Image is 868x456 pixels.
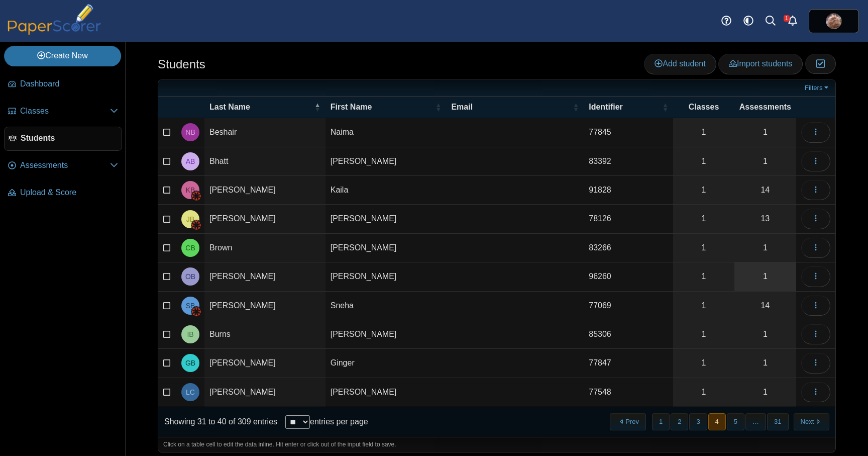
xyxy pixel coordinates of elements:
[20,187,118,198] span: Upload & Score
[204,378,325,407] td: [PERSON_NAME]
[678,102,729,113] span: Classes
[325,118,447,147] td: Naima
[325,378,447,407] td: [PERSON_NAME]
[314,102,320,112] span: Last Name : Activate to invert sorting
[204,262,325,291] td: [PERSON_NAME]
[655,59,705,68] span: Add student
[435,102,441,112] span: First Name : Activate to sort
[589,102,660,113] span: Identifier
[708,413,726,430] button: 4
[734,320,796,348] a: 1
[158,437,835,452] div: Click on a table cell to edit the data inline. Hit enter or click out of the input field to save.
[4,127,122,151] a: Students
[325,205,447,233] td: [PERSON_NAME]
[734,176,796,204] a: 14
[451,102,571,113] span: Email
[191,220,201,230] img: canvas-logo.png
[158,407,277,437] div: Showing 31 to 40 of 309 entries
[718,54,803,74] a: Import students
[21,133,118,144] span: Students
[20,78,118,89] span: Dashboard
[185,359,195,367] span: Ginger Burwell
[185,273,195,280] span: Owen Brownstein
[734,205,796,233] a: 13
[209,102,312,113] span: Last Name
[325,292,447,320] td: Sneha
[826,13,842,29] span: Jean-Paul Whittall
[809,9,859,33] a: ps.7gEweUQfp4xW3wTN
[4,4,104,35] img: PaperScorer
[734,292,796,320] a: 14
[739,102,791,113] span: Assessments
[204,118,325,147] td: Beshair
[4,28,104,36] a: PaperScorer
[325,320,447,349] td: [PERSON_NAME]
[186,389,195,396] span: Luisa Calvert
[673,262,734,291] a: 1
[204,176,325,205] td: [PERSON_NAME]
[689,413,707,430] button: 3
[584,234,673,262] td: 83266
[584,205,673,233] td: 78126
[204,234,325,262] td: Brown
[191,307,201,317] img: canvas-logo.png
[325,349,447,378] td: Ginger
[325,176,447,205] td: Kaila
[782,10,804,32] a: Alerts
[4,181,122,205] a: Upload & Score
[671,413,688,430] button: 2
[187,331,193,338] span: Isaac Burns
[734,378,796,406] a: 1
[727,413,744,430] button: 5
[584,378,673,407] td: 77548
[186,158,195,165] span: Anisha Bhatt
[20,106,110,117] span: Classes
[734,118,796,146] a: 1
[673,147,734,175] a: 1
[584,292,673,320] td: 77069
[673,176,734,204] a: 1
[794,413,829,430] button: Next
[204,349,325,378] td: [PERSON_NAME]
[584,262,673,291] td: 96260
[767,413,788,430] button: 31
[573,102,579,112] span: Email : Activate to sort
[662,102,668,112] span: Identifier : Activate to sort
[673,234,734,262] a: 1
[802,83,833,93] a: Filters
[584,147,673,176] td: 83392
[186,216,194,223] span: Jackson Brant
[729,59,792,68] span: Import students
[325,262,447,291] td: [PERSON_NAME]
[4,46,121,66] a: Create New
[584,320,673,349] td: 85306
[610,413,645,430] button: Previous
[734,147,796,175] a: 1
[331,102,433,113] span: First Name
[673,205,734,233] a: 1
[644,54,716,74] a: Add student
[185,129,195,136] span: Naima Beshair
[673,118,734,146] a: 1
[191,191,201,201] img: canvas-logo.png
[745,413,766,430] span: …
[734,262,796,291] a: 1
[673,378,734,406] a: 1
[826,13,842,29] img: ps.7gEweUQfp4xW3wTN
[204,147,325,176] td: Bhatt
[673,320,734,348] a: 1
[673,349,734,377] a: 1
[734,349,796,377] a: 1
[204,205,325,233] td: [PERSON_NAME]
[204,292,325,320] td: [PERSON_NAME]
[204,320,325,349] td: Burns
[325,147,447,176] td: [PERSON_NAME]
[584,176,673,205] td: 91828
[652,413,670,430] button: 1
[186,302,195,309] span: Sneha Budhathoki
[4,72,122,97] a: Dashboard
[158,56,205,73] h1: Students
[325,234,447,262] td: [PERSON_NAME]
[20,160,110,171] span: Assessments
[186,187,195,194] span: Kaila Bohm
